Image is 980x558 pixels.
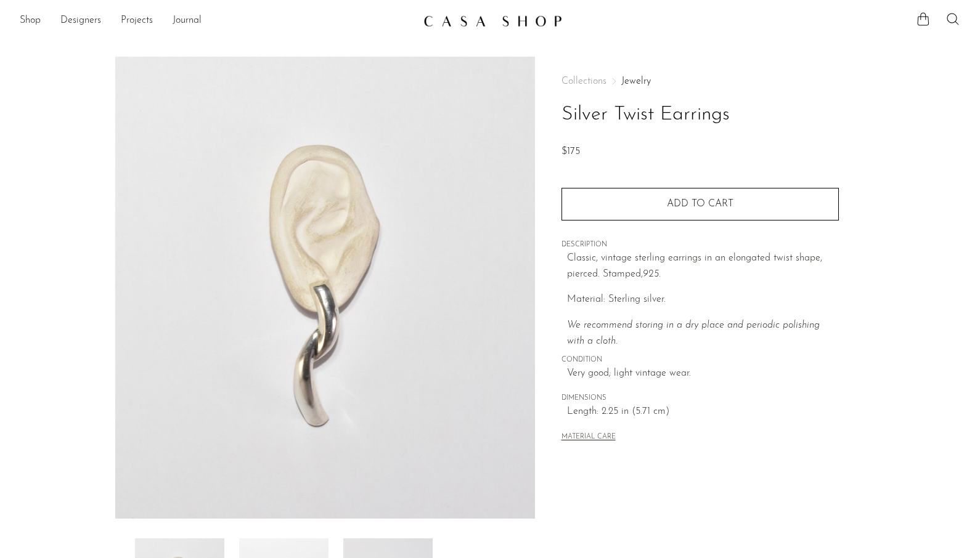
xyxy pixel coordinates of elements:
[173,13,202,29] a: Journal
[643,269,661,279] em: 925.
[567,404,839,420] span: Length: 2.25 in (5.71 cm)
[561,76,839,86] nav: Breadcrumbs
[567,366,839,382] span: Very good; light vintage wear.
[561,76,606,86] span: Collections
[621,76,651,86] a: Jewelry
[561,240,839,251] span: DESCRIPTION
[20,10,414,31] ul: NEW HEADER MENU
[115,57,535,519] img: Silver Twist Earrings
[20,13,41,29] a: Shop
[567,292,839,308] p: Material: Sterling silver.
[667,199,733,209] span: Add to cart
[561,188,839,220] button: Add to cart
[567,251,839,282] p: Classic, vintage sterling earrings in an elongated twist shape, pierced. Stamped,
[561,393,839,404] span: DIMENSIONS
[561,355,839,366] span: CONDITION
[561,147,580,156] span: $175
[121,13,153,29] a: Projects
[561,433,616,442] button: MATERIAL CARE
[561,99,839,131] h1: Silver Twist Earrings
[567,320,820,346] i: We recommend storing in a dry place and periodic polishing with a cloth.
[60,13,101,29] a: Designers
[20,10,414,31] nav: Desktop navigation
